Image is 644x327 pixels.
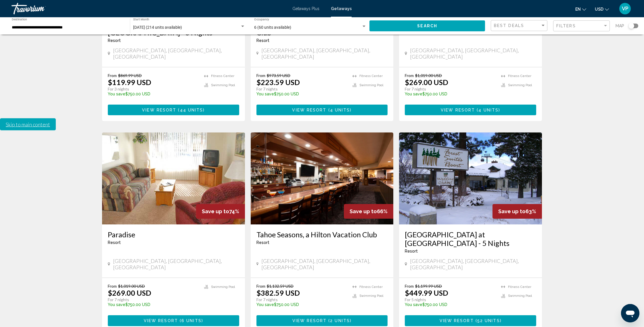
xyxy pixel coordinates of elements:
span: View Resort [142,108,176,112]
span: $1,199.99 USD [415,284,442,288]
span: View Resort [441,108,475,112]
span: 6 units [181,319,202,323]
img: 2627O01X.jpg [251,132,394,224]
p: $750.00 USD [405,92,495,96]
span: Fitness Center [508,74,531,78]
span: Resort [108,240,121,245]
span: You save [108,302,125,307]
a: Getaways Plus [292,6,319,11]
span: ( ) [178,319,203,323]
span: View Resort [144,319,178,323]
span: You save [405,92,422,96]
a: Getaways [331,6,352,11]
span: ( ) [474,319,502,323]
span: 52 units [477,319,500,323]
p: For 7 nights [256,297,347,302]
span: From [108,73,117,78]
span: Save up to [350,208,377,214]
span: Fitness Center [359,74,383,78]
img: RK73E01X.jpg [399,132,542,224]
button: View Resort(4 units) [405,105,536,115]
h3: Paradise [108,230,239,239]
p: For 7 nights [108,297,198,302]
span: 4 units [330,108,350,112]
p: $750.00 USD [256,302,347,307]
p: $750.00 USD [405,302,495,307]
span: [GEOGRAPHIC_DATA], [GEOGRAPHIC_DATA], [GEOGRAPHIC_DATA] [113,47,239,60]
span: Swimming Pool [508,294,532,298]
span: Save up to [202,208,229,214]
span: $1,019.00 USD [415,73,442,78]
span: Fitness Center [508,285,531,289]
p: $223.59 USD [256,78,300,86]
span: [DATE] (214 units available) [133,25,182,30]
span: $1,132.59 USD [267,284,294,288]
span: From [405,284,414,288]
span: Fitness Center [359,285,383,289]
span: Resort [256,38,269,43]
button: View Resort(44 units) [108,105,239,115]
span: You save [405,302,422,307]
span: 4 units [478,108,499,112]
span: Swimming Pool [211,83,235,87]
span: 44 units [180,108,203,112]
div: 74% [196,204,245,219]
a: [GEOGRAPHIC_DATA] at [GEOGRAPHIC_DATA] - 5 Nights [405,230,536,247]
span: 2 units [330,319,350,323]
span: You save [256,302,274,307]
span: Filters [556,24,576,28]
span: Swimming Pool [508,83,532,87]
span: Swimming Pool [211,285,235,289]
span: [GEOGRAPHIC_DATA], [GEOGRAPHIC_DATA], [GEOGRAPHIC_DATA] [410,47,536,60]
span: $973.59 USD [267,73,290,78]
img: 0078I01X.jpg [102,132,245,224]
span: Map [616,22,624,30]
a: Travorium [11,3,287,14]
span: View Resort [440,319,474,323]
span: VP [622,6,628,11]
span: From [405,73,414,78]
span: Save up to [498,208,526,214]
span: USD [595,7,603,11]
span: You save [256,92,274,96]
p: $119.99 USD [108,78,151,86]
button: View Resort(6 units) [108,315,239,326]
p: For 7 nights [405,86,495,92]
span: [GEOGRAPHIC_DATA], [GEOGRAPHIC_DATA], [GEOGRAPHIC_DATA] [113,258,239,270]
span: ( ) [176,108,205,112]
span: From [256,73,265,78]
p: $269.00 USD [405,78,448,86]
span: Best Deals [494,23,524,28]
span: [GEOGRAPHIC_DATA], [GEOGRAPHIC_DATA], [GEOGRAPHIC_DATA] [261,258,388,270]
span: Swimming Pool [359,83,383,87]
span: Resort [405,249,418,253]
button: View Resort(52 units) [405,315,536,326]
p: For 3 nights [108,86,198,92]
span: 6 (60 units available) [254,25,291,30]
p: $750.00 USD [108,302,198,307]
p: $269.00 USD [108,288,151,297]
span: ( ) [475,108,500,112]
span: $1,019.00 USD [118,284,145,288]
span: Resort [256,240,269,245]
span: From [108,284,117,288]
iframe: Кнопка запуска окна обмена сообщениями [621,304,639,322]
span: View Resort [292,108,326,112]
h3: Tahoe Seasons, a Hilton Vacation Club [256,230,388,239]
p: For 7 nights [256,86,347,92]
span: From [256,284,265,288]
mat-select: Sort by [494,23,546,28]
button: View Resort(2 units) [256,315,388,326]
button: View Resort(4 units) [256,105,388,115]
span: Fitness Center [211,74,234,78]
span: $869.99 USD [118,73,142,78]
button: User Menu [618,3,632,15]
